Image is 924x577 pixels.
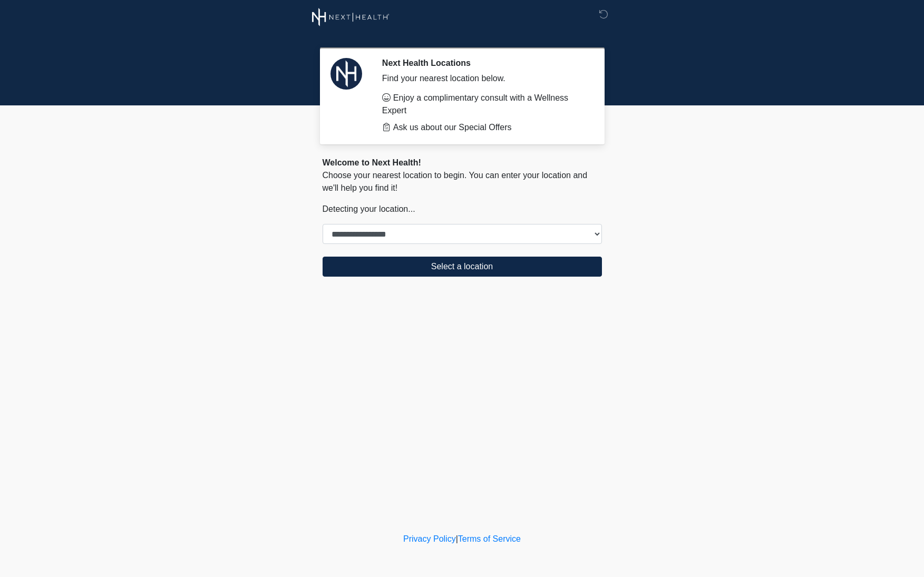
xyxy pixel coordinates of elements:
h2: Next Health Locations [382,58,586,68]
li: Ask us about our Special Offers [382,121,586,134]
span: Choose your nearest location to begin. You can enter your location and we'll help you find it! [323,171,588,192]
img: Next Health Wellness Logo [312,8,390,26]
a: Terms of Service [458,534,521,543]
a: | [456,534,458,543]
span: Detecting your location... [323,204,415,213]
li: Enjoy a complimentary consult with a Wellness Expert [382,92,586,117]
a: Privacy Policy [403,534,456,543]
div: Welcome to Next Health! [323,157,602,169]
img: Agent Avatar [330,58,362,90]
button: Select a location [323,257,602,277]
div: Find your nearest location below. [382,72,586,85]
